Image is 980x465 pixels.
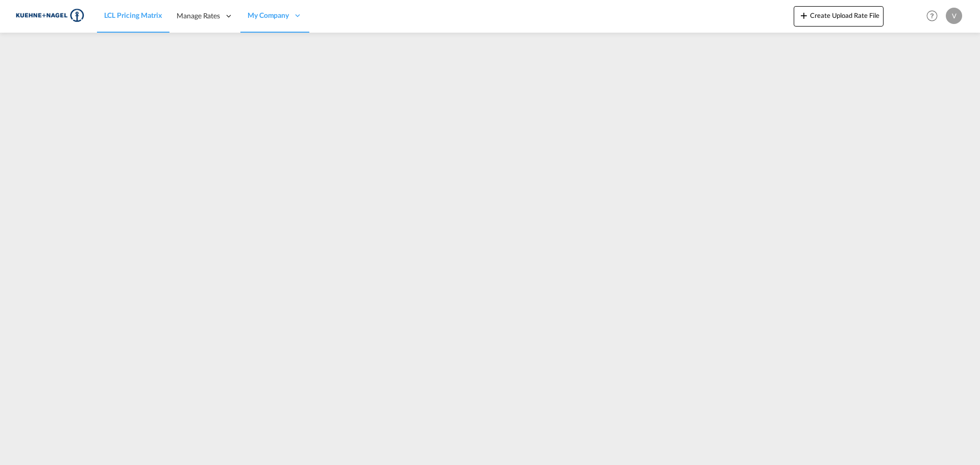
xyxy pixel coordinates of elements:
[248,10,289,20] span: My Company
[798,9,810,21] md-icon: icon-plus 400-fg
[946,8,962,24] div: V
[104,11,162,19] span: LCL Pricing Matrix
[794,6,884,27] button: icon-plus 400-fgCreate Upload Rate File
[177,11,220,21] span: Manage Rates
[923,7,946,26] div: Help
[15,5,84,28] img: 36441310f41511efafde313da40ec4a4.png
[923,7,941,25] span: Help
